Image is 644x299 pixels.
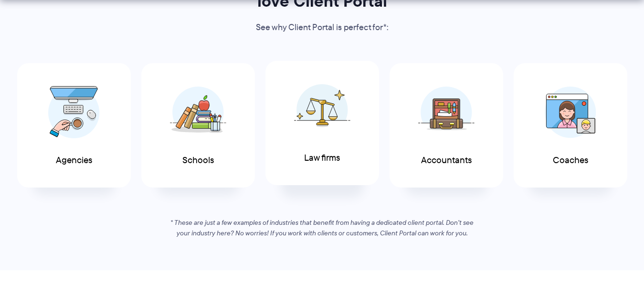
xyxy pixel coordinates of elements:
[141,63,255,188] a: Schools
[304,153,340,163] span: Law firms
[199,21,445,35] p: See why Client Portal is perfect for*:
[17,63,131,188] a: Agencies
[56,155,92,166] span: Agencies
[170,218,474,238] em: * These are just a few examples of industries that benefit from having a dedicated client portal....
[265,61,379,186] a: Law firms
[421,155,472,166] span: Accountants
[553,155,588,166] span: Coaches
[182,155,214,166] span: Schools
[390,63,503,188] a: Accountants
[514,63,627,188] a: Coaches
